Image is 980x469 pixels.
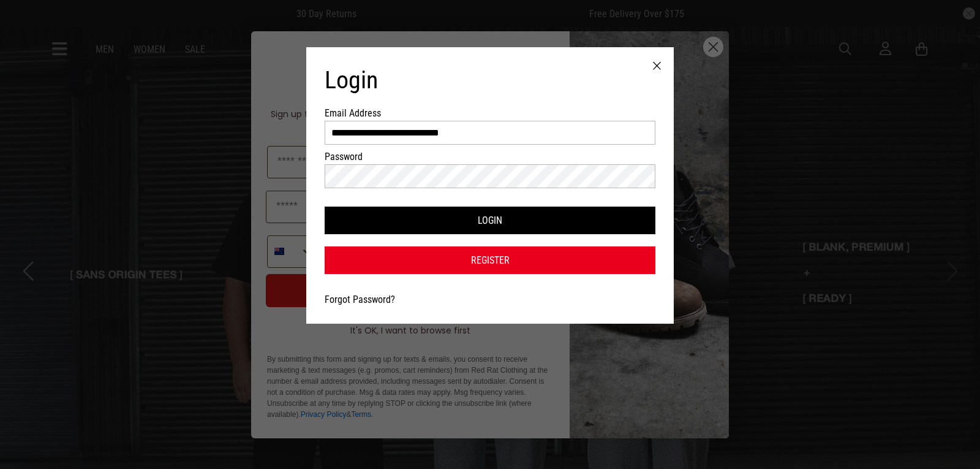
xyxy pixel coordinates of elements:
[325,207,655,234] button: Login
[325,107,391,119] label: Email Address
[325,246,655,274] a: Register
[10,5,47,42] button: Open LiveChat chat widget
[325,294,395,305] a: Forgot Password?
[325,151,391,162] label: Password
[325,66,655,95] h1: Login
